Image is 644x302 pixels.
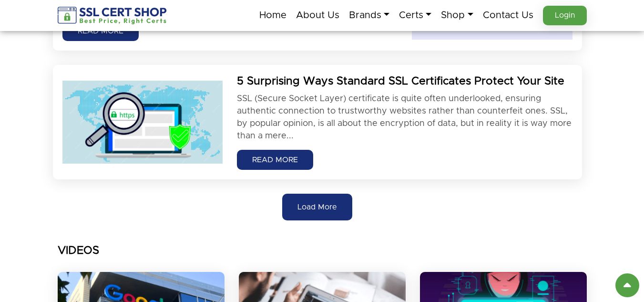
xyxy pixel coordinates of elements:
[237,74,572,89] h2: 5 Surprising Ways Standard SSL Certificates Protect Your Site
[399,5,431,25] a: Certs
[441,5,473,25] a: Shop
[297,201,337,213] span: Load More
[237,150,313,170] a: READ MORE
[259,5,286,25] a: Home
[62,81,223,163] img: 5-surprising-ways-standard-ssl-certificates-protect-your-site.jpg
[296,5,339,25] a: About Us
[483,5,533,25] a: Contact Us
[349,5,389,25] a: Brands
[237,93,572,142] p: SSL (Secure Socket Layer) certificate is quite often underlooked, ensuring authentic connection t...
[282,194,352,220] button: Load More
[58,244,587,258] h5: VIDEOS
[62,21,139,41] a: READ MORE
[58,7,168,24] img: sslcertshop-logo
[543,6,587,25] a: Login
